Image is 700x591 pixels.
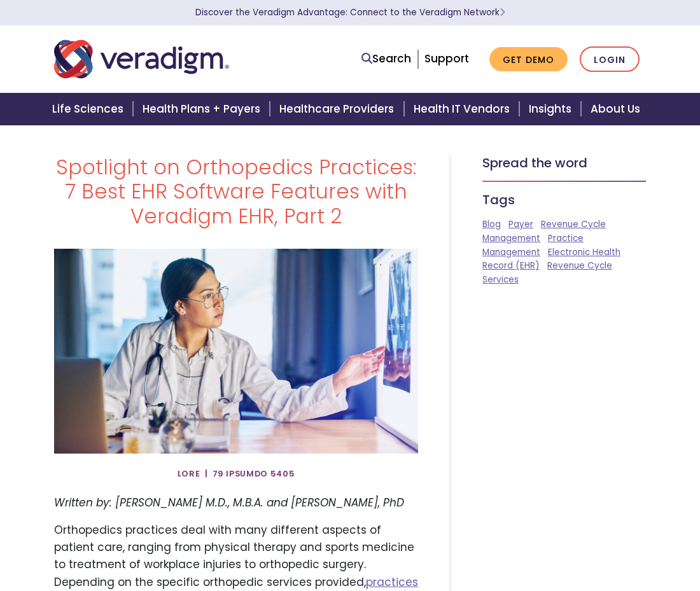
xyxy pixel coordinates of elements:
a: Revenue Cycle Services [482,260,612,286]
span: Learn More [500,6,505,18]
a: Payer [508,218,533,230]
a: Support [424,51,469,66]
img: Veradigm logo [54,38,229,80]
a: Login [580,46,640,73]
h5: Spread the word [482,155,646,170]
a: Blog [482,218,501,230]
h5: Tags [482,192,646,207]
a: Search [361,50,411,67]
em: Written by: [PERSON_NAME] M.D., M.B.A. and [PERSON_NAME], PhD [54,495,404,510]
h1: Spotlight on Orthopedics Practices: 7 Best EHR Software Features with Veradigm EHR, Part 2 [54,155,418,228]
a: Electronic Health Record (EHR) [482,246,620,272]
a: Discover the Veradigm Advantage: Connect to the Veradigm NetworkLearn More [195,6,505,18]
a: Health IT Vendors [406,93,521,125]
a: Revenue Cycle Management [482,218,606,244]
a: Practice Management [482,232,584,258]
a: About Us [583,93,655,125]
a: Healthcare Providers [272,93,405,125]
a: Get Demo [489,47,568,72]
a: Insights [521,93,583,125]
span: Lore | 79 Ipsumdo 5405 [178,464,295,484]
a: Life Sciences [45,93,135,125]
a: Health Plans + Payers [135,93,272,125]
